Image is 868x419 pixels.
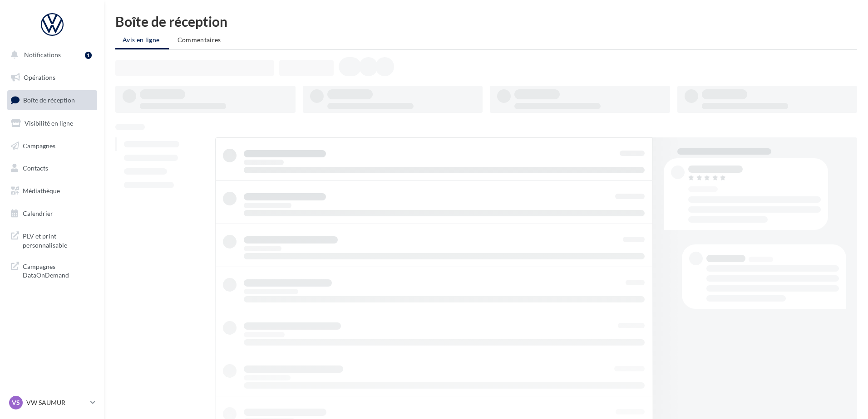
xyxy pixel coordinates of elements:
a: Campagnes DataOnDemand [5,257,99,283]
span: Campagnes DataOnDemand [23,260,94,280]
a: PLV et print personnalisable [5,226,99,253]
button: Notifications 1 [5,45,95,64]
span: Visibilité en ligne [25,119,73,127]
span: Opérations [24,73,55,81]
span: Calendrier [23,209,53,217]
a: Visibilité en ligne [5,114,99,133]
span: Notifications [24,51,61,58]
a: Opérations [5,68,99,87]
p: VW SAUMUR [26,398,87,407]
span: Commentaires [178,36,221,44]
span: PLV et print personnalisable [23,230,94,249]
div: 1 [85,52,92,59]
span: Boîte de réception [23,96,75,104]
span: Contacts [23,164,48,172]
a: VS VW SAUMUR [7,394,97,411]
span: VS [12,398,20,407]
a: Boîte de réception [5,90,99,110]
div: Boîte de réception [115,15,857,28]
a: Médiathèque [5,181,99,200]
span: Médiathèque [23,187,60,195]
a: Contacts [5,159,99,178]
a: Campagnes [5,136,99,156]
a: Calendrier [5,204,99,223]
span: Campagnes [23,141,55,149]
